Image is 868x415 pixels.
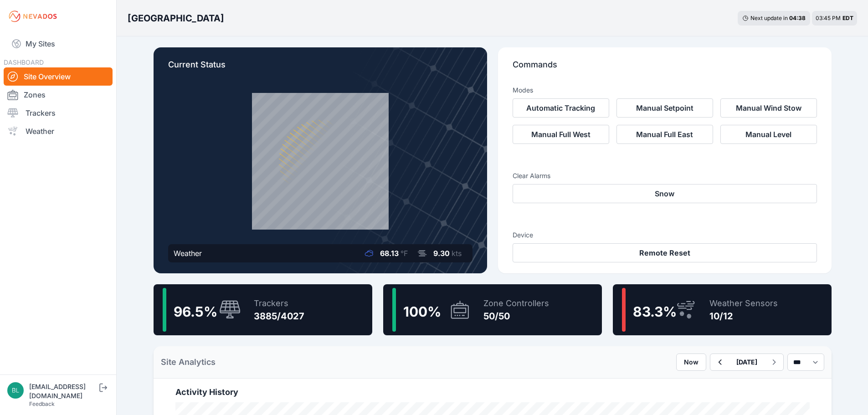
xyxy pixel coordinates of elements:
[513,86,533,95] h3: Modes
[816,15,841,21] span: 03:45 PM
[174,303,217,320] span: 96.5 %
[4,122,113,140] a: Weather
[750,15,788,21] span: Next update in
[174,248,202,259] div: Weather
[433,249,450,258] span: 9.30
[4,104,113,122] a: Trackers
[254,297,304,310] div: Trackers
[128,12,224,25] h3: [GEOGRAPHIC_DATA]
[513,98,609,118] button: Automatic Tracking
[616,98,713,118] button: Manual Setpoint
[676,354,706,371] button: Now
[483,310,549,323] div: 50/50
[4,33,113,55] a: My Sites
[613,284,832,335] a: 83.3%Weather Sensors10/12
[383,284,602,335] a: 100%Zone Controllers50/50
[842,15,853,21] span: EDT
[29,382,98,400] div: [EMAIL_ADDRESS][DOMAIN_NAME]
[401,249,408,258] span: °F
[161,356,216,369] h2: Site Analytics
[633,303,677,320] span: 83.3 %
[513,171,817,180] h3: Clear Alarms
[403,303,441,320] span: 100 %
[4,58,44,66] span: DASHBOARD
[7,9,58,24] img: Nevados
[380,249,399,258] span: 68.13
[616,125,713,144] button: Manual Full East
[513,184,817,203] button: Snow
[720,125,817,144] button: Manual Level
[709,310,778,323] div: 10/12
[4,86,113,104] a: Zones
[789,15,806,22] div: 04 : 38
[709,297,778,310] div: Weather Sensors
[7,382,24,399] img: blippencott@invenergy.com
[483,297,549,310] div: Zone Controllers
[513,58,817,78] p: Commands
[154,284,372,335] a: 96.5%Trackers3885/4027
[175,386,810,399] h2: Activity History
[513,243,817,262] button: Remote Reset
[4,67,113,86] a: Site Overview
[29,400,55,407] a: Feedback
[254,310,304,323] div: 3885/4027
[513,231,817,240] h3: Device
[452,249,462,258] span: kts
[729,354,765,370] button: [DATE]
[513,125,609,144] button: Manual Full West
[168,58,473,78] p: Current Status
[128,6,224,30] nav: Breadcrumb
[720,98,817,118] button: Manual Wind Stow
